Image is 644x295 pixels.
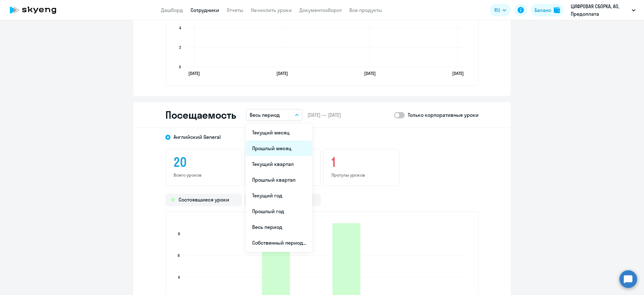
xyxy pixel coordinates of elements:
[276,71,288,76] text: [DATE]
[571,3,629,18] p: ЦИФРОВАЯ СБОРКА, АО, Предоплата
[188,71,200,76] text: [DATE]
[246,123,312,252] ul: RU
[364,71,376,76] text: [DATE]
[299,7,342,13] a: Документооборот
[531,4,564,16] button: Балансbalance
[331,155,391,170] h3: 1
[308,111,341,118] span: [DATE] — [DATE]
[227,7,243,13] a: Отчеты
[179,45,181,50] text: 2
[178,231,180,236] text: 8
[165,109,236,121] h2: Посещаемость
[174,172,234,178] p: Всего уроков
[331,172,391,178] p: Прогулы уроков
[191,7,219,13] a: Сотрудники
[568,3,639,18] button: ЦИФРОВАЯ СБОРКА, АО, Предоплата
[246,109,303,121] button: Весь период
[178,253,180,258] text: 6
[165,194,242,206] div: Состоявшиеся уроки
[452,71,464,76] text: [DATE]
[349,7,382,13] a: Все продукты
[174,133,221,140] span: Английский General
[250,111,280,119] p: Весь период
[554,7,560,13] img: balance
[179,65,181,69] text: 0
[178,275,180,280] text: 4
[179,26,181,30] text: 4
[251,7,292,13] a: Начислить уроки
[490,4,511,16] button: RU
[174,155,234,170] h3: 20
[494,6,500,14] span: RU
[244,194,321,206] div: Прогулы
[408,111,479,119] p: Только корпоративные уроки
[161,7,183,13] a: Дашборд
[535,6,551,14] div: Баланс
